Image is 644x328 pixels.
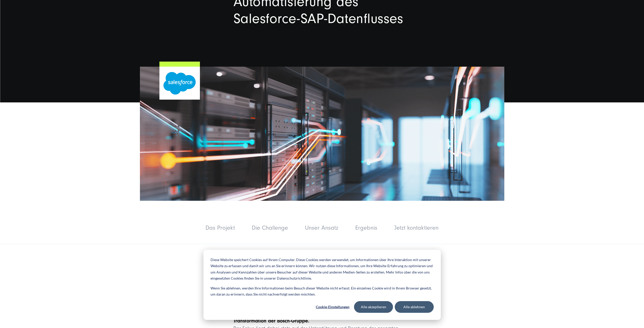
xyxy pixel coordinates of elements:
[252,224,288,231] a: Die Challenge
[394,224,439,231] a: Jetzt kontaktieren
[395,301,434,313] button: Alle ablehnen
[203,250,441,320] div: Cookie banner
[163,72,196,95] img: Salesforce Beratung und Implementierung Partner Agentur
[354,301,393,313] button: Alle akzeptieren
[305,224,338,231] a: Unser Ansatz
[140,67,504,201] img: Headerbild_Bosch-Referenz
[205,224,235,231] a: Das Projekt
[211,285,434,298] p: Wenn Sie ablehnen, werden Ihre Informationen beim Besuch dieser Website nicht erfasst. Ein einzel...
[355,224,377,231] a: Ergebnis
[211,257,434,282] p: Diese Website speichert Cookies auf Ihrem Computer. Diese Cookies werden verwendet, um Informatio...
[313,301,352,313] button: Cookie-Einstellungen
